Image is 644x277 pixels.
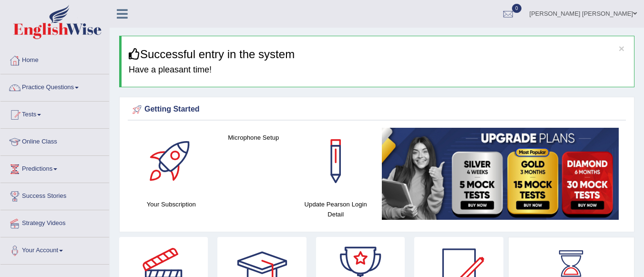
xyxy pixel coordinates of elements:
a: Online Class [0,129,109,153]
a: Home [0,47,109,71]
a: Success Stories [0,183,109,207]
a: Strategy Videos [0,210,109,234]
h4: Microphone Setup [217,133,290,143]
a: Predictions [0,156,109,180]
h4: Your Subscription [135,199,208,209]
img: small5.jpg [382,128,619,220]
a: Your Account [0,237,109,261]
div: Getting Started [130,103,624,117]
span: 0 [512,4,521,13]
button: × [619,43,624,53]
h3: Successful entry in the system [129,48,627,61]
a: Practice Questions [0,74,109,98]
a: Tests [0,102,109,125]
h4: Update Pearson Login Detail [299,199,372,219]
h4: Have a pleasant time! [129,65,627,75]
